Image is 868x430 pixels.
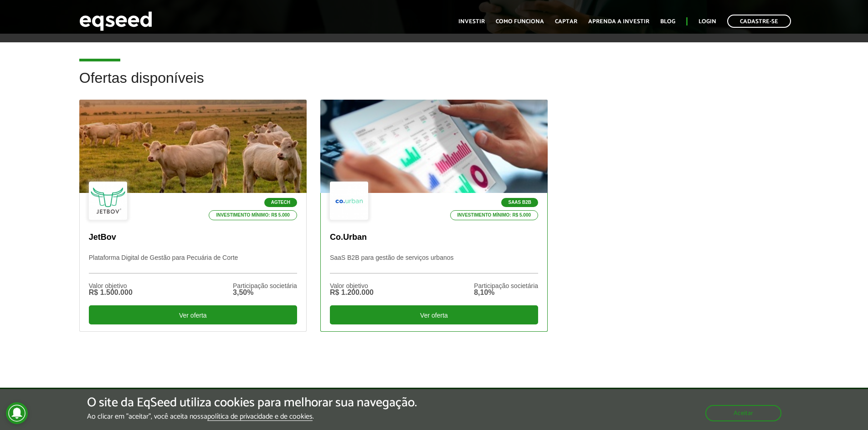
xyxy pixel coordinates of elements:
[660,19,675,25] a: Blog
[330,283,374,289] div: Valor objetivo
[233,289,297,296] div: 3,50%
[699,19,716,25] a: Login
[555,19,577,25] a: Captar
[727,15,791,28] a: Cadastre-se
[89,283,133,289] div: Valor objetivo
[89,254,297,273] p: Plataforma Digital de Gestão para Pecuária de Corte
[474,283,538,289] div: Participação societária
[496,19,544,25] a: Como funciona
[330,305,538,324] div: Ver oferta
[450,210,539,220] p: Investimento mínimo: R$ 5.000
[320,100,548,332] a: SaaS B2B Investimento mínimo: R$ 5.000 Co.Urban SaaS B2B para gestão de serviços urbanos Valor ob...
[233,283,297,289] div: Participação societária
[330,233,538,243] p: Co.Urban
[588,19,649,25] a: Aprenda a investir
[458,19,485,25] a: Investir
[330,289,374,296] div: R$ 1.200.000
[501,198,538,207] p: SaaS B2B
[79,9,152,33] img: EqSeed
[209,210,297,220] p: Investimento mínimo: R$ 5.000
[87,412,417,421] p: Ao clicar em "aceitar", você aceita nossa .
[79,100,307,332] a: Agtech Investimento mínimo: R$ 5.000 JetBov Plataforma Digital de Gestão para Pecuária de Corte V...
[89,233,297,243] p: JetBov
[89,305,297,324] div: Ver oferta
[330,254,538,273] p: SaaS B2B para gestão de serviços urbanos
[79,70,789,100] h2: Ofertas disponíveis
[87,396,417,410] h5: O site da EqSeed utiliza cookies para melhorar sua navegação.
[705,405,781,421] button: Aceitar
[264,198,297,207] p: Agtech
[89,289,133,296] div: R$ 1.500.000
[474,289,538,296] div: 8,10%
[207,413,313,421] a: política de privacidade e de cookies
